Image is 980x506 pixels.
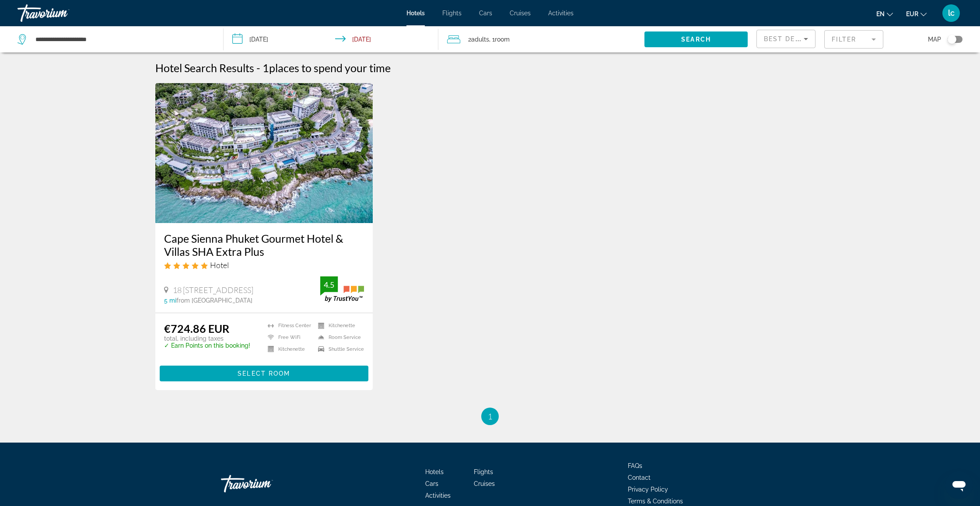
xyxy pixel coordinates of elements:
[221,471,308,497] a: Travorium
[314,322,364,329] li: Kitchenette
[155,408,825,425] nav: Pagination
[628,486,668,493] a: Privacy Policy
[824,30,883,49] button: Filter
[644,31,748,47] button: Search
[479,10,492,17] a: Cars
[210,260,229,270] span: Hotel
[320,279,338,290] div: 4.5
[263,334,314,341] li: Free WiFi
[764,34,808,44] mat-select: Sort by
[17,2,105,24] a: Travorium
[263,322,314,329] li: Fitness Center
[510,10,531,17] a: Cruises
[269,61,391,74] span: places to spend your time
[906,7,927,20] button: Change currency
[628,474,651,481] a: Contact
[164,232,364,258] a: Cape Sienna Phuket Gourmet Hotel & Villas SHA Extra Plus
[164,260,364,270] div: 5 star Hotel
[160,368,368,377] a: Select Room
[262,61,391,74] h2: 1
[764,35,809,42] span: Best Deals
[488,412,492,421] span: 1
[173,285,253,295] span: 18 [STREET_ADDRESS]
[176,297,252,304] span: from [GEOGRAPHIC_DATA]
[425,468,444,475] a: Hotels
[948,9,955,17] span: lc
[256,61,260,74] span: -
[940,4,962,22] button: User Menu
[406,10,425,17] a: Hotels
[155,83,373,223] img: Hotel image
[442,10,462,17] a: Flights
[495,36,510,43] span: Room
[438,26,644,52] button: Travelers: 2 adults, 0 children
[628,462,642,469] a: FAQs
[238,370,290,377] span: Select Room
[876,10,885,17] span: en
[164,335,250,342] p: total, including taxes
[425,492,451,499] a: Activities
[681,36,711,43] span: Search
[160,366,368,381] button: Select Room
[314,345,364,353] li: Shuttle Service
[628,498,683,505] a: Terms & Conditions
[164,322,229,335] ins: €724.86 EUR
[474,480,495,487] a: Cruises
[906,10,918,17] span: EUR
[164,297,176,304] span: 5 mi
[489,33,510,45] span: , 1
[263,345,314,353] li: Kitchenette
[474,468,493,475] a: Flights
[548,10,574,17] a: Activities
[928,33,941,45] span: Map
[314,334,364,341] li: Room Service
[224,26,438,52] button: Check-in date: Nov 8, 2025 Check-out date: Nov 12, 2025
[945,471,973,499] iframe: Bouton de lancement de la fenêtre de messagerie
[941,35,962,43] button: Toggle map
[425,480,438,487] a: Cars
[320,276,364,302] img: trustyou-badge.svg
[876,7,893,20] button: Change language
[164,342,250,349] p: ✓ Earn Points on this booking!
[471,36,489,43] span: Adults
[468,33,489,45] span: 2
[155,61,254,74] h1: Hotel Search Results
